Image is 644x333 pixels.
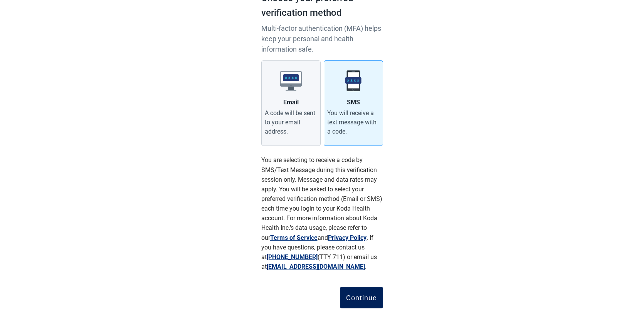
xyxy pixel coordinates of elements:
p: You are selecting to receive a code by SMS/Text Message during this verification session only. Me... [261,155,383,271]
a: Terms of Service [270,234,318,241]
a: Privacy Policy [328,234,367,241]
div: Email [283,98,299,107]
a: [PHONE_NUMBER] [267,253,318,261]
div: Continue [346,294,377,301]
img: sms [343,70,364,92]
p: Multi-factor authentication (MFA) helps keep your personal and health information safe. [261,23,383,54]
div: You will receive a text message with a code. [327,109,380,136]
div: A code will be sent to your email address. [265,109,317,136]
a: [EMAIL_ADDRESS][DOMAIN_NAME] [267,263,365,270]
button: Continue [340,287,383,308]
img: email [280,70,302,92]
div: SMS [347,98,360,107]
